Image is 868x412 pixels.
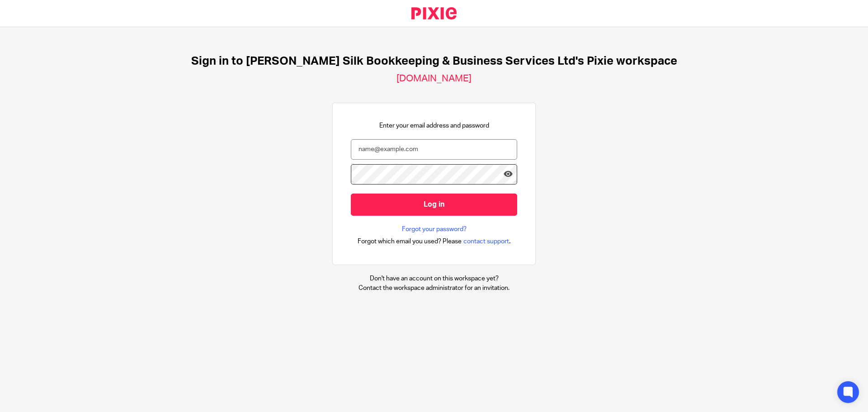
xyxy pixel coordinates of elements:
a: Forgot your password? [402,225,467,234]
p: Don't have an account on this workspace yet? [359,274,509,283]
h1: Sign in to [PERSON_NAME] Silk Bookkeeping & Business Services Ltd's Pixie workspace [191,54,677,68]
p: Contact the workspace administrator for an invitation. [359,284,509,293]
span: Forgot which email you used? Please [358,237,462,246]
span: contact support [463,237,509,246]
input: name@example.com [351,139,517,160]
h2: [DOMAIN_NAME] [396,73,472,85]
input: Log in [351,194,517,216]
p: Enter your email address and password [379,121,489,130]
div: . [358,236,511,246]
